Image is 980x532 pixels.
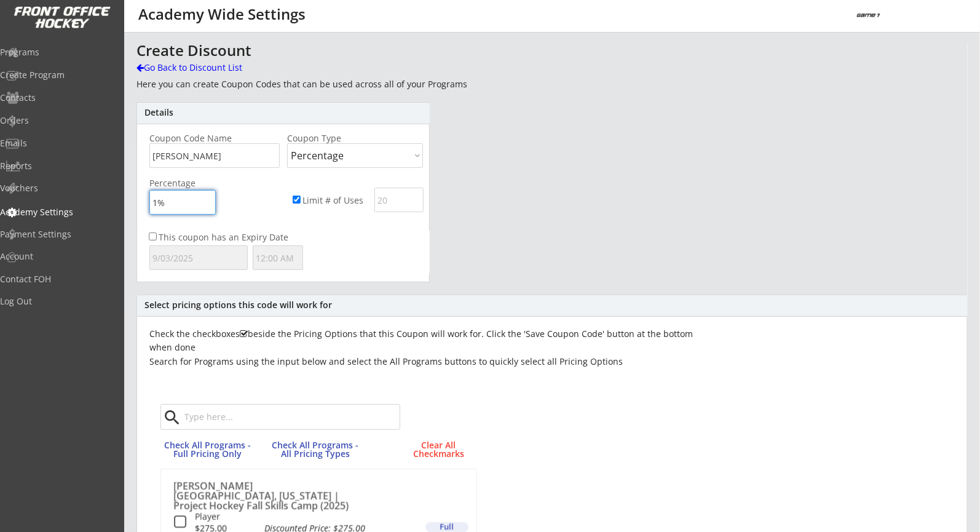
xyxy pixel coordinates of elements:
[406,437,471,463] button: Clear All Checkmarks
[182,405,395,429] input: Type here...
[159,231,288,243] label: This coupon has an Expiry Date
[253,245,303,270] input: 12:00 AM
[136,62,263,74] div: Go Back to Discount List
[149,327,713,368] div: Check the checkboxes beside the Pricing Options that this Coupon will work for. Click the 'Save C...
[144,108,422,117] div: Details
[149,179,227,188] div: Percentage
[302,194,363,206] label: Limit # of Uses
[287,134,365,143] div: Coupon Type
[162,408,183,427] button: search
[268,437,363,463] button: Check All Programs - All Pricing Types
[144,301,960,309] div: Select pricing options this code will work for
[149,245,248,270] input: 9/03/2025
[160,437,255,463] button: Check All Programs - Full Pricing Only
[149,134,272,143] div: Coupon Code Name
[425,522,468,532] button: Full
[195,510,406,523] div: Player
[149,143,280,168] input: codename15
[173,481,352,510] div: [PERSON_NAME][GEOGRAPHIC_DATA], [US_STATE] | Project Hockey Fall Skills Camp (2025)
[374,188,424,212] input: 20
[136,43,666,58] div: Create Discount
[149,190,216,215] input: Percentage...
[136,77,725,91] div: Here you can create Coupon Codes that can be used across all of your Programs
